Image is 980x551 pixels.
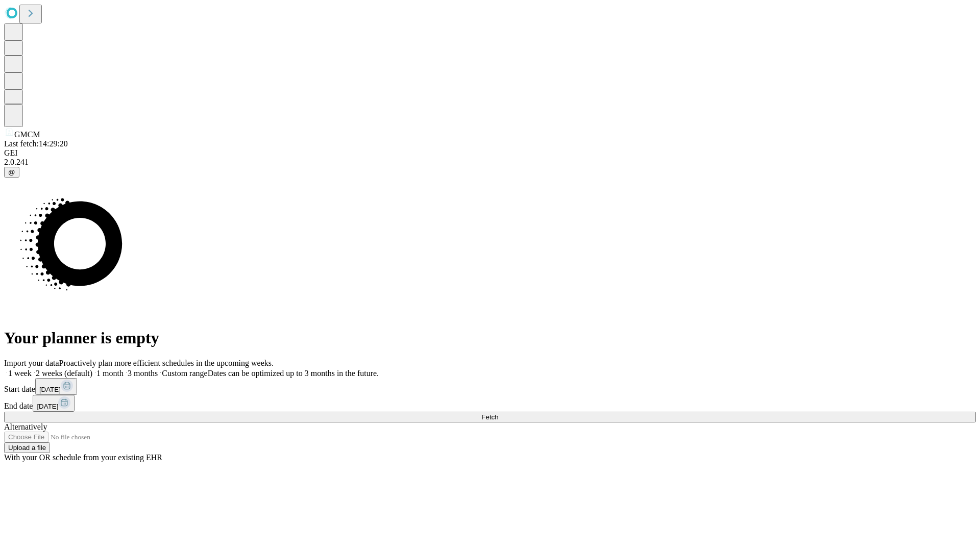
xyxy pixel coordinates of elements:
[128,369,158,378] span: 3 months
[162,369,207,378] span: Custom range
[4,395,976,412] div: End date
[33,395,75,412] button: [DATE]
[4,378,976,395] div: Start date
[35,378,77,395] button: [DATE]
[4,442,50,453] button: Upload a file
[36,369,92,378] span: 2 weeks (default)
[39,386,61,393] span: [DATE]
[4,139,68,148] span: Last fetch: 14:29:20
[14,130,40,139] span: GMCM
[4,329,976,347] h1: Your planner is empty
[4,412,976,422] button: Fetch
[96,369,124,378] span: 1 month
[4,158,976,167] div: 2.0.241
[8,369,32,378] span: 1 week
[4,167,19,178] button: @
[4,422,47,431] span: Alternatively
[37,403,58,410] span: [DATE]
[8,168,15,176] span: @
[208,369,379,378] span: Dates can be optimized up to 3 months in the future.
[4,148,976,158] div: GEI
[481,413,498,421] span: Fetch
[4,453,162,462] span: With your OR schedule from your existing EHR
[4,359,59,367] span: Import your data
[59,359,274,367] span: Proactively plan more efficient schedules in the upcoming weeks.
